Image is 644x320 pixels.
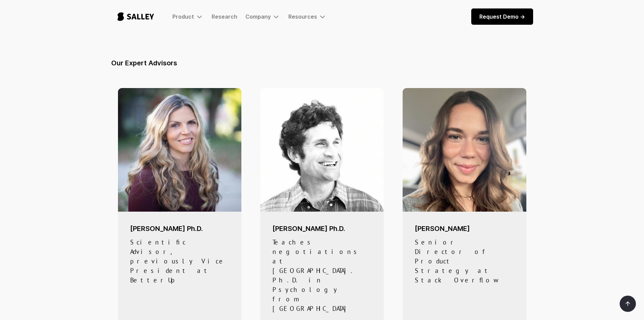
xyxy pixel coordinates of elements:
h5: [PERSON_NAME] Ph.D. [130,224,229,233]
h5: [PERSON_NAME] [415,224,514,233]
div: Product [172,13,194,20]
div: Resources [288,13,317,20]
h5: [PERSON_NAME] Ph.D. [272,224,372,233]
div: Scientific Advisor, previously Vice President at BetterUp [130,237,229,285]
a: Research [212,13,237,20]
div: Product [172,13,204,21]
a: Request Demo -> [471,8,533,25]
div: Company [245,13,280,21]
div: Company [245,13,271,20]
h5: Our Expert Advisors [111,58,533,68]
div: Teaches negotiations at [GEOGRAPHIC_DATA]. Ph.D. in Psychology from [GEOGRAPHIC_DATA] [272,237,372,313]
a: home [111,5,160,28]
div: Senior Director of Product Strategy at Stack Overflow [415,237,514,285]
div: Resources [288,13,327,21]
